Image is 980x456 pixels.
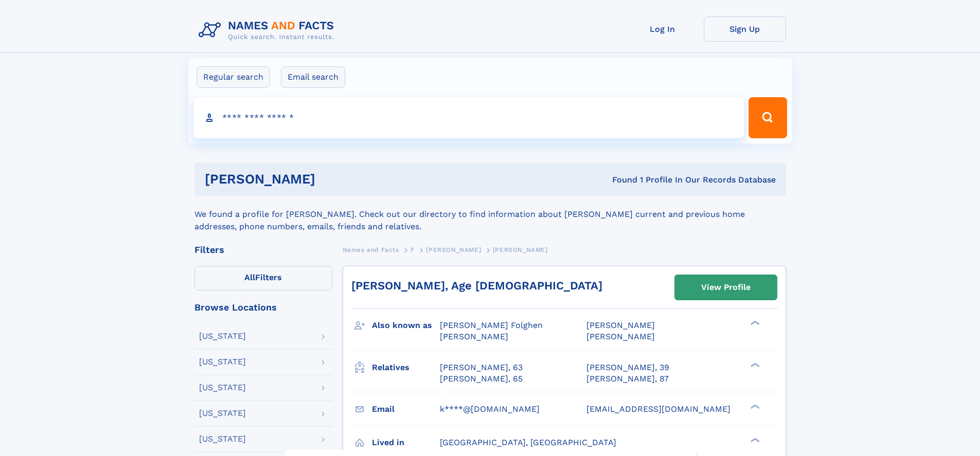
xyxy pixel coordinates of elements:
[440,373,523,385] a: [PERSON_NAME], 65
[586,362,669,373] a: [PERSON_NAME], 39
[372,359,440,376] h3: Relatives
[411,243,415,256] a: F
[199,435,246,443] div: [US_STATE]
[194,16,343,44] img: Logo Names and Facts
[440,320,543,330] span: [PERSON_NAME] Folghen
[493,246,548,253] span: [PERSON_NAME]
[372,400,440,418] h3: Email
[194,303,332,312] div: Browse Locations
[704,16,786,42] a: Sign Up
[586,320,655,330] span: [PERSON_NAME]
[193,97,744,138] input: search input
[411,246,415,253] span: F
[205,173,464,186] h1: [PERSON_NAME]
[194,196,786,233] div: We found a profile for [PERSON_NAME]. Check out our directory to find information about [PERSON_N...
[199,384,246,392] div: [US_STATE]
[426,246,481,253] span: [PERSON_NAME]
[464,174,776,186] div: Found 1 Profile In Our Records Database
[199,409,246,417] div: [US_STATE]
[343,243,399,256] a: Names and Facts
[748,403,760,410] div: ❯
[194,266,332,290] label: Filters
[748,361,760,368] div: ❯
[199,358,246,366] div: [US_STATE]
[586,404,730,414] span: [EMAIL_ADDRESS][DOMAIN_NAME]
[281,66,345,88] label: Email search
[426,243,481,256] a: [PERSON_NAME]
[675,275,777,300] a: View Profile
[440,332,508,341] span: [PERSON_NAME]
[621,16,704,42] a: Log In
[199,332,246,340] div: [US_STATE]
[749,97,787,138] button: Search Button
[586,332,655,341] span: [PERSON_NAME]
[194,245,332,254] div: Filters
[748,436,760,443] div: ❯
[244,272,255,282] span: All
[351,279,602,292] a: [PERSON_NAME], Age [DEMOGRAPHIC_DATA]
[440,437,616,447] span: [GEOGRAPHIC_DATA], [GEOGRAPHIC_DATA]
[748,320,760,326] div: ❯
[372,317,440,334] h3: Also known as
[701,276,751,299] div: View Profile
[586,373,669,385] a: [PERSON_NAME], 87
[372,434,440,451] h3: Lived in
[440,362,523,373] a: [PERSON_NAME], 63
[197,66,270,88] label: Regular search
